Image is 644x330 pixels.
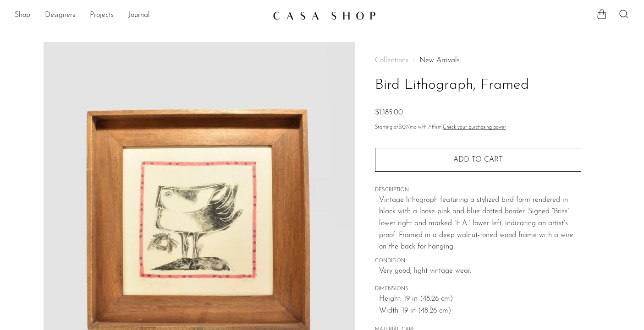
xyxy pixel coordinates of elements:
p: Vintage lithograph featuring a stylized bird form rendered in black with a loose pink and blue do... [379,195,581,253]
p: Starting at /mo with Affirm. [375,124,581,132]
button: Add to cart [375,148,581,172]
span: DIMENSIONS [375,285,581,293]
nav: Breadcrumbs [375,57,581,64]
span: CONDITION [375,257,581,265]
span: $107 [398,125,408,130]
a: Designers [45,10,75,22]
span: $1,185.00 [375,109,403,116]
span: Add to cart [453,156,503,163]
a: Projects [90,10,114,22]
span: Height: 19 in (48.26 cm) [379,293,581,305]
span: DESCRIPTION [375,186,581,195]
a: Journal [128,10,150,22]
a: Shop [15,10,30,22]
ul: NEW HEADER MENU [15,8,265,23]
a: New Arrivals [419,57,460,64]
a: Check your purchasing power - Learn more about Affirm Financing (opens in modal) [443,125,506,130]
span: Very good; light vintage wear. [379,265,581,277]
h1: Bird Lithograph, Framed [375,74,581,97]
span: Width: 19 in (48.26 cm) [379,305,581,317]
nav: Desktop navigation [15,8,265,23]
span: Collections [375,57,408,64]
